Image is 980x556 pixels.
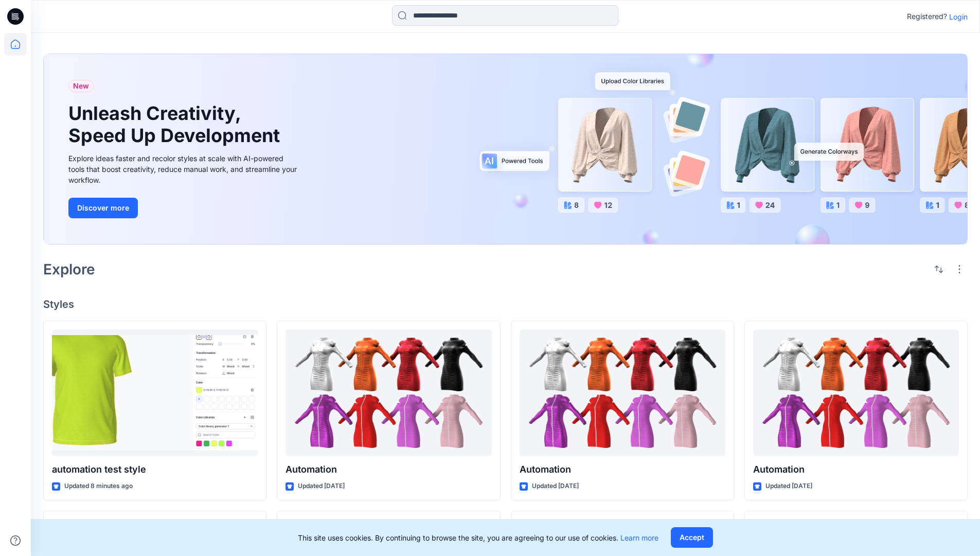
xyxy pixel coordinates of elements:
[671,527,713,548] button: Accept
[532,481,579,492] p: Updated [DATE]
[68,198,300,218] a: Discover more
[520,329,725,457] a: Automation
[620,533,658,542] a: Learn more
[68,102,284,147] h1: Unleash Creativity, Speed Up Development
[68,198,138,218] button: Discover more
[907,10,947,23] p: Registered?
[765,481,812,492] p: Updated [DATE]
[298,481,345,492] p: Updated [DATE]
[52,462,258,477] p: automation test style
[68,153,300,185] div: Explore ideas faster and recolor styles at scale with AI-powered tools that boost creativity, red...
[64,481,133,492] p: Updated 8 minutes ago
[520,462,725,477] p: Automation
[286,462,491,477] p: Automation
[52,329,258,457] a: automation test style
[43,298,968,310] h4: Styles
[286,329,491,457] a: Automation
[753,329,959,457] a: Automation
[43,261,95,277] h2: Explore
[73,80,89,92] span: New
[753,462,959,477] p: Automation
[298,532,658,543] p: This site uses cookies. By continuing to browse the site, you are agreeing to our use of cookies.
[949,11,968,22] p: Login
